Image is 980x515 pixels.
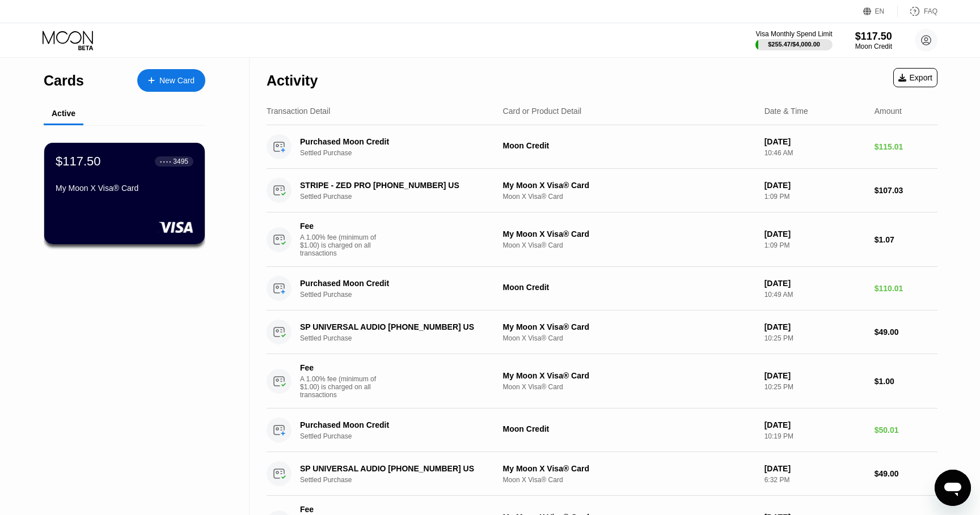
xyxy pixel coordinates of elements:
div: My Moon X Visa® Card [503,464,755,473]
div: $117.50 [56,154,101,169]
div: SP UNIVERSAL AUDIO [PHONE_NUMBER] USSettled PurchaseMy Moon X Visa® CardMoon X Visa® Card[DATE]10... [267,310,937,354]
div: [DATE] [764,322,865,331]
div: STRIPE - ZED PRO [PHONE_NUMBER] US [300,181,490,190]
div: New Card [137,69,205,92]
div: $1.07 [875,235,937,244]
div: FAQ [924,7,937,15]
div: SP UNIVERSAL AUDIO [PHONE_NUMBER] USSettled PurchaseMy Moon X Visa® CardMoon X Visa® Card[DATE]6:... [267,452,937,496]
div: Settled Purchase [300,334,505,342]
div: $255.47 / $4,000.00 [768,41,820,48]
div: Moon X Visa® Card [503,241,755,249]
div: My Moon X Visa® Card [503,371,755,380]
div: Active [52,109,75,118]
div: Export [893,68,937,87]
div: $117.50Moon Credit [855,31,892,50]
div: FeeA 1.00% fee (minimum of $1.00) is charged on all transactionsMy Moon X Visa® CardMoon X Visa® ... [267,212,937,267]
div: [DATE] [764,279,865,288]
div: 1:09 PM [764,241,865,249]
div: $1.00 [875,377,937,386]
div: $117.50 [855,31,892,42]
div: Settled Purchase [300,291,505,299]
div: [DATE] [764,229,865,239]
div: Export [898,73,932,82]
div: [DATE] [764,181,865,190]
div: 10:25 PM [764,383,865,391]
div: $110.01 [875,284,937,293]
div: Moon Credit [503,424,755,433]
div: Moon Credit [503,283,755,292]
div: FAQ [898,6,937,17]
div: Card or Product Detail [503,107,582,116]
div: Visa Monthly Spend Limit$255.47/$4,000.00 [755,30,832,50]
div: Moon X Visa® Card [503,476,755,484]
div: [DATE] [764,371,865,380]
div: A 1.00% fee (minimum of $1.00) is charged on all transactions [300,375,385,399]
div: SP UNIVERSAL AUDIO [PHONE_NUMBER] US [300,464,490,473]
div: Fee [300,505,379,514]
div: SP UNIVERSAL AUDIO [PHONE_NUMBER] US [300,322,490,331]
div: Moon Credit [855,42,892,50]
div: ● ● ● ● [160,160,171,163]
div: 10:46 AM [764,149,865,157]
div: Moon X Visa® Card [503,334,755,342]
div: FeeA 1.00% fee (minimum of $1.00) is charged on all transactionsMy Moon X Visa® CardMoon X Visa® ... [267,354,937,408]
div: Transaction Detail [267,107,330,116]
div: Moon X Visa® Card [503,383,755,391]
div: Cards [44,73,84,89]
div: 10:19 PM [764,432,865,440]
div: [DATE] [764,464,865,473]
div: Settled Purchase [300,149,505,157]
div: Visa Monthly Spend Limit [755,30,832,38]
div: My Moon X Visa® Card [503,229,755,239]
div: [DATE] [764,137,865,146]
div: Settled Purchase [300,432,505,440]
div: A 1.00% fee (minimum of $1.00) is charged on all transactions [300,233,385,257]
div: STRIPE - ZED PRO [PHONE_NUMBER] USSettled PurchaseMy Moon X Visa® CardMoon X Visa® Card[DATE]1:09... [267,169,937,212]
div: Purchased Moon Credit [300,137,490,146]
div: Moon Credit [503,141,755,150]
div: EN [875,7,885,15]
div: 10:49 AM [764,291,865,299]
div: Purchased Moon CreditSettled PurchaseMoon Credit[DATE]10:49 AM$110.01 [267,267,937,310]
div: Activity [267,73,318,89]
iframe: Button to launch messaging window [935,470,971,506]
div: My Moon X Visa® Card [503,322,755,331]
div: Purchased Moon Credit [300,420,490,429]
div: Purchased Moon Credit [300,279,490,288]
div: [DATE] [764,420,865,429]
div: Settled Purchase [300,193,505,201]
div: $49.00 [875,469,937,478]
div: $50.01 [875,425,937,435]
div: $117.50● ● ● ●3495My Moon X Visa® Card [44,143,205,244]
div: 3495 [173,158,188,165]
div: EN [863,6,898,17]
div: Date & Time [764,107,808,116]
div: New Card [159,76,195,86]
div: Amount [875,107,902,116]
div: Settled Purchase [300,476,505,484]
div: Purchased Moon CreditSettled PurchaseMoon Credit[DATE]10:46 AM$115.01 [267,125,937,169]
div: Moon X Visa® Card [503,193,755,201]
div: Purchased Moon CreditSettled PurchaseMoon Credit[DATE]10:19 PM$50.01 [267,408,937,452]
div: Fee [300,222,379,231]
div: My Moon X Visa® Card [56,184,193,193]
div: 10:25 PM [764,334,865,342]
div: Fee [300,363,379,372]
div: $115.01 [875,142,937,151]
div: 6:32 PM [764,476,865,484]
div: My Moon X Visa® Card [503,181,755,190]
div: $107.03 [875,186,937,195]
div: 1:09 PM [764,193,865,201]
div: $49.00 [875,327,937,337]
